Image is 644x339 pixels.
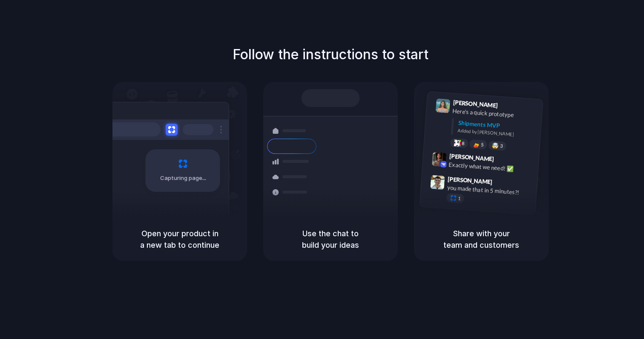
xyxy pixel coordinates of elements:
[123,228,237,251] h5: Open your product in a new tab to continue
[273,228,388,251] h5: Use the chat to build your ideas
[233,44,428,65] h1: Follow the instructions to start
[448,160,534,174] div: Exactly what we need! ✅
[452,106,538,121] div: Here's a quick prototype
[497,155,514,165] span: 9:42 AM
[458,118,537,132] div: Shipments MVP
[458,196,461,201] span: 1
[160,174,207,183] span: Capturing page
[481,142,484,147] span: 5
[447,183,532,197] div: you made that in 5 minutes?!
[500,101,518,112] span: 9:41 AM
[500,144,503,148] span: 3
[453,98,498,110] span: [PERSON_NAME]
[492,142,499,149] div: 🤯
[424,228,538,251] h5: Share with your team and customers
[448,174,493,186] span: [PERSON_NAME]
[449,151,494,163] span: [PERSON_NAME]
[457,127,536,139] div: Added by [PERSON_NAME]
[462,141,465,145] span: 8
[495,178,512,188] span: 9:47 AM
